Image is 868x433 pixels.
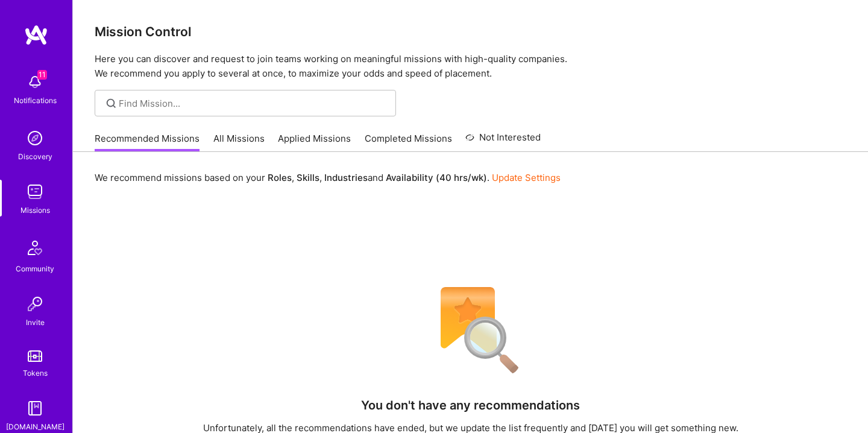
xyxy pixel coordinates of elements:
[386,172,487,183] b: Availability (40 hrs/wk)
[20,233,49,262] img: Community
[23,70,47,94] img: bell
[465,130,541,152] a: Not Interested
[119,97,387,110] input: Find Mission...
[20,204,50,216] div: Missions
[361,398,580,412] h4: You don't have any recommendations
[23,396,47,420] img: guide book
[23,180,47,204] img: teamwork
[95,132,200,152] a: Recommended Missions
[14,94,57,107] div: Notifications
[28,350,42,362] img: tokens
[297,172,319,183] b: Skills
[6,420,64,433] div: [DOMAIN_NAME]
[104,96,118,110] i: icon SearchGrey
[23,292,47,316] img: Invite
[365,132,452,152] a: Completed Missions
[26,316,45,329] div: Invite
[23,126,47,150] img: discovery
[16,262,54,275] div: Community
[24,24,48,46] img: logo
[278,132,351,152] a: Applied Missions
[95,171,561,184] p: We recommend missions based on your , , and .
[268,172,292,183] b: Roles
[95,52,846,81] p: Here you can discover and request to join teams working on meaningful missions with high-quality ...
[95,24,846,39] h3: Mission Control
[324,172,368,183] b: Industries
[420,279,522,382] img: No Results
[492,172,561,183] a: Update Settings
[18,150,52,163] div: Discovery
[37,70,47,80] span: 11
[213,132,265,152] a: All Missions
[23,367,48,379] div: Tokens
